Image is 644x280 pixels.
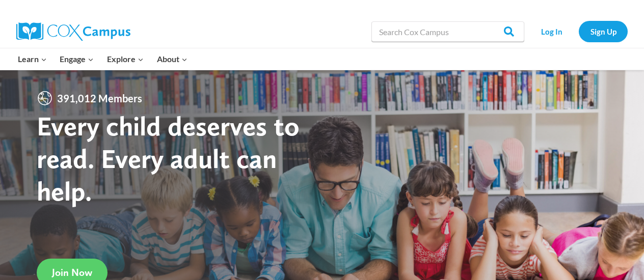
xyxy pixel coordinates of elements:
[18,52,47,66] span: Learn
[60,52,94,66] span: Engage
[52,266,92,278] span: Join Now
[371,21,524,42] input: Search Cox Campus
[579,21,628,42] a: Sign Up
[529,21,628,42] nav: Secondary Navigation
[157,52,187,66] span: About
[529,21,574,42] a: Log In
[16,22,130,41] img: Cox Campus
[11,48,194,70] nav: Primary Navigation
[37,109,300,207] strong: Every child deserves to read. Every adult can help.
[107,52,144,66] span: Explore
[53,90,146,106] span: 391,012 Members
